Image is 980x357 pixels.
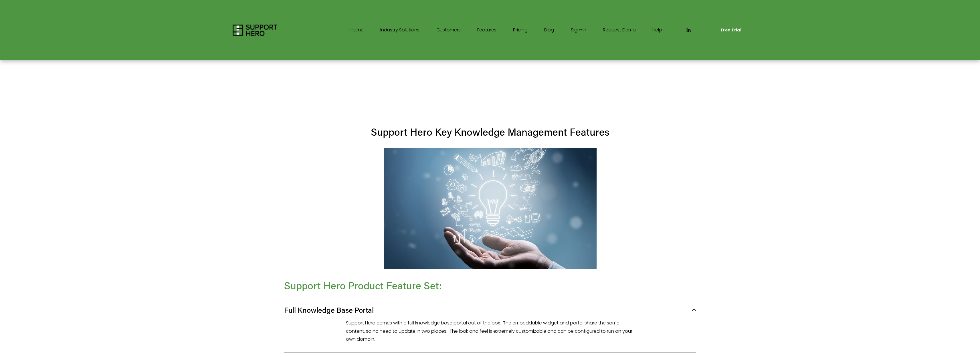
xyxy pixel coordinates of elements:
a: Features [477,26,496,35]
h3: Support Hero Key Knowledge Management Features [284,125,696,139]
span: Support Hero Product Feature Set: [284,279,442,292]
span: Industry Solutions [380,26,419,34]
a: Sign-in [571,26,586,35]
a: Help [652,26,662,35]
a: Customers [436,26,461,35]
a: Blog [544,26,554,35]
button: Full Knowledge Base Portal [284,302,696,319]
p: Support Hero comes with a full knowledge base portal out of the box. The embeddable widget and po... [346,319,634,344]
a: Pricing [513,26,528,35]
a: Request Demo [603,26,636,35]
div: Full Knowledge Base Portal [284,319,696,352]
a: Home [351,26,364,35]
a: Free Trial [715,23,747,37]
span: Full Knowledge Base Portal [284,305,692,315]
a: folder dropdown [380,26,419,35]
a: LinkedIn [686,27,691,33]
img: Support Hero [233,25,278,36]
